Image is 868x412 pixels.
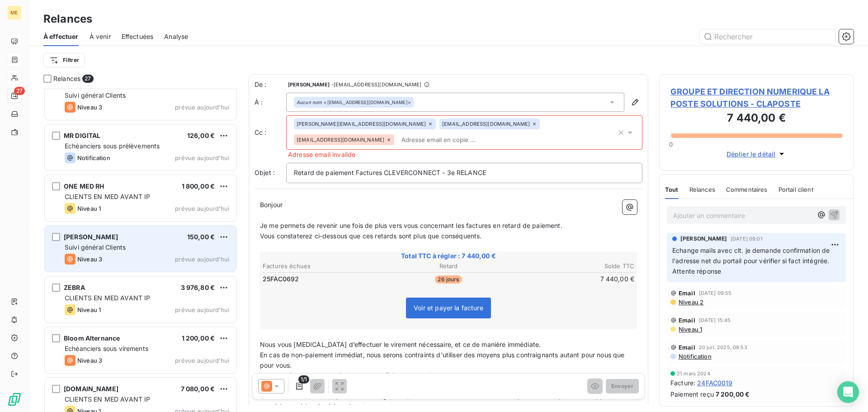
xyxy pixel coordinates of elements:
span: Déplier le détail [726,149,776,159]
span: prévue aujourd’hui [175,154,229,161]
span: Retard de paiement Factures CLEVERCONNECT - 3e RELANCE [294,169,486,176]
label: À : [255,98,286,107]
span: 7 080,00 € [181,385,215,393]
span: Niveau 1 [77,306,101,313]
span: [EMAIL_ADDRESS][DOMAIN_NAME] [297,137,384,142]
img: Logo LeanPay [7,392,22,407]
span: - [EMAIL_ADDRESS][DOMAIN_NAME] [331,82,421,87]
span: 24FAC0019 [697,378,732,388]
span: [PERSON_NAME][EMAIL_ADDRESS][DOMAIN_NAME] [297,121,426,127]
span: Niveau 3 [77,256,102,263]
span: À venir [90,32,111,41]
input: Adresse email en copie ... [398,133,502,147]
span: 3 976,80 € [181,284,215,291]
span: Tout [665,186,679,193]
span: prévue aujourd’hui [175,104,229,111]
span: Niveau 1 [678,326,702,333]
span: prévue aujourd’hui [175,205,229,212]
span: 1 200,00 € [182,334,215,342]
span: prévue aujourd’hui [175,357,229,364]
span: 1/1 [298,375,309,384]
span: Email [679,289,695,297]
input: Rechercher [700,29,835,44]
span: 1 800,00 € [182,182,215,190]
span: 150,00 € [187,233,215,241]
em: Aucun nom [297,99,322,105]
span: [EMAIL_ADDRESS][DOMAIN_NAME] [442,121,530,127]
span: Bloom Alternance [64,334,120,342]
span: Email [679,344,695,351]
span: [DATE] 15:45 [699,317,731,323]
span: 26 jours [435,275,462,284]
span: Echange mails avec clt. je demande confirmation de l'adresse net du portail pour vérifier si fact... [672,246,832,275]
span: CLIENTS EN MED AVANT IP [65,395,150,403]
span: GROUPE ET DIRECTION NUMERIQUE LA POSTE SOLUTIONS - CLAPOSTE [670,85,842,110]
span: Niveau 3 [77,357,102,364]
h3: Relances [43,11,92,27]
span: Adresse email invalide [288,150,355,159]
span: Vous constaterez ci-dessous que ces retards sont plus que conséquents. [260,232,482,240]
span: Je me permets de revenir une fois de plus vers vous concernant les factures en retard de paiement. [260,222,562,229]
span: 21 mars 2024 [677,371,710,376]
span: [DATE] 09:55 [699,290,732,296]
button: Filtrer [43,53,85,67]
span: Echéanciers sous virements [65,345,148,352]
div: Open Intercom Messenger [837,381,859,403]
span: 20 juil. 2025, 08:53 [699,345,747,350]
span: 27 [82,75,93,83]
span: [PERSON_NAME] [288,82,330,87]
span: prévue aujourd’hui [175,306,229,313]
span: Nous vous [MEDICAL_DATA] d’effectuer le virement nécessaire, et ce de manière immédiate. [260,341,541,348]
span: 0 [669,141,673,148]
span: prévue aujourd’hui [175,256,229,263]
label: Cc : [255,128,286,137]
span: [PERSON_NAME] [64,233,118,241]
span: 7 200,00 € [716,389,750,399]
span: CLIENTS EN MED AVANT IP [65,193,150,200]
span: Bonjour [260,201,283,208]
button: Envoyer [606,379,639,393]
span: MR DIGITAL [64,132,101,139]
span: 25FAC0692 [263,275,299,284]
span: Notification [77,154,110,161]
span: Analyse [164,32,188,41]
span: Facture : [670,378,695,388]
span: 126,00 € [187,132,215,139]
h3: 7 440,00 € [670,110,842,128]
th: Solde TTC [511,261,635,271]
div: ME [7,5,22,20]
span: Relances [53,74,80,83]
span: Effectuées [122,32,154,41]
td: 7 440,00 € [511,274,635,284]
span: Paiement reçu [670,389,714,399]
span: Commentaires [726,186,768,193]
th: Factures échues [262,261,386,271]
span: Voir et payer la facture [414,304,483,312]
button: Déplier le détail [724,149,789,159]
span: Suivi général Clients [65,243,126,251]
span: Niveau 2 [678,298,703,306]
th: Retard [387,261,510,271]
span: En cas de non-paiement immédiat, nous serons contraints d'utiliser des moyens plus contraignants ... [260,351,627,369]
span: Notification [678,353,712,360]
span: [DOMAIN_NAME] [64,385,118,393]
div: <[EMAIL_ADDRESS][DOMAIN_NAME]> [297,99,411,105]
span: Email [679,317,695,324]
span: [DATE] 09:01 [731,236,763,242]
span: Nous espérons que vous règlerez cette affaire au plus vite. [260,371,439,379]
span: Niveau 1 [77,205,101,212]
span: Niveau 3 [77,104,102,111]
span: Portail client [778,186,813,193]
span: CLIENTS EN MED AVANT IP [65,294,150,302]
div: grid [43,89,238,412]
span: [PERSON_NAME] [680,235,727,243]
span: Echéanciers sous prélèvements [65,142,160,150]
span: À effectuer [43,32,79,41]
span: Total TTC à régler : 7 440,00 € [261,251,636,260]
span: ONE MED RH [64,182,104,190]
span: Relances [689,186,715,193]
span: Objet : [255,169,275,176]
a: 27 [7,89,21,103]
span: 27 [14,87,25,95]
span: De : [255,80,286,89]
